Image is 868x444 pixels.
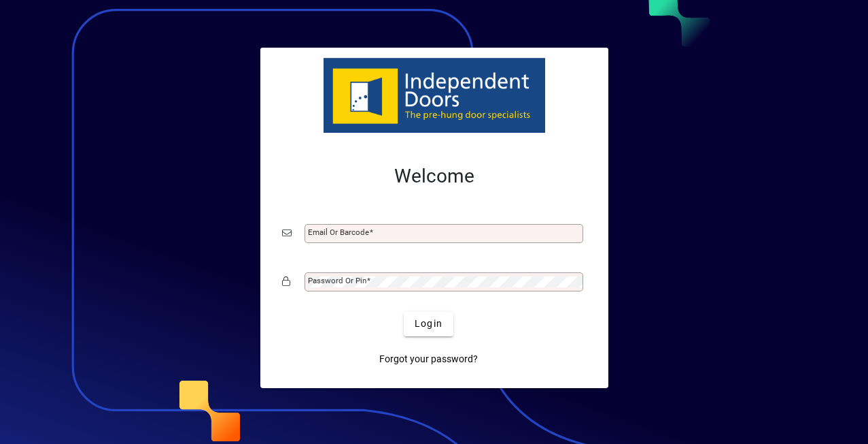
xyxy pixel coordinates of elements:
[282,165,587,188] h2: Welcome
[404,312,453,336] button: Login
[415,317,442,331] span: Login
[379,352,478,366] span: Forgot your password?
[308,227,369,237] mat-label: Email or Barcode
[374,347,483,372] a: Forgot your password?
[308,276,366,285] mat-label: Password or Pin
